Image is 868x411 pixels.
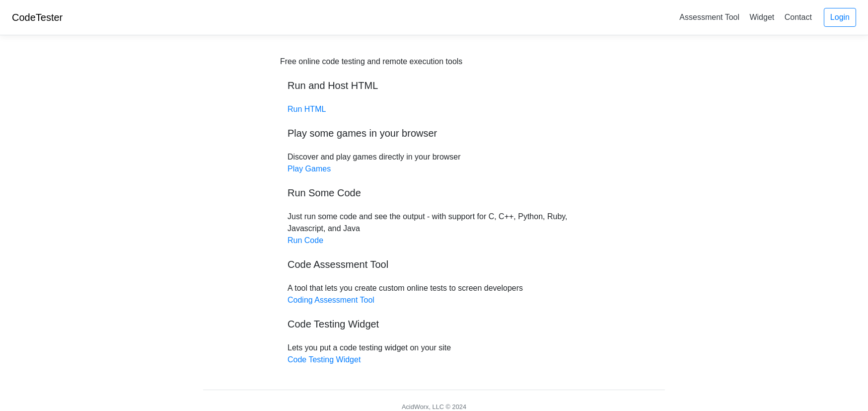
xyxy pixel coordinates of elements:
div: Discover and play games directly in your browser Just run some code and see the output - with sup... [280,56,588,366]
h5: Code Testing Widget [288,318,580,330]
h5: Code Assessment Tool [288,258,580,270]
a: Widget [745,9,778,25]
a: Run HTML [288,105,326,113]
a: Play Games [288,164,331,173]
h5: Run Some Code [288,187,580,199]
a: Assessment Tool [675,9,743,25]
h5: Run and Host HTML [288,80,580,91]
a: Coding Assessment Tool [288,296,374,304]
a: Run Code [288,236,323,245]
div: Free online code testing and remote execution tools [280,56,462,68]
a: Login [824,8,856,27]
a: Code Testing Widget [288,355,361,364]
a: Contact [781,9,816,25]
h5: Play some games in your browser [288,127,580,139]
a: CodeTester [12,12,63,23]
